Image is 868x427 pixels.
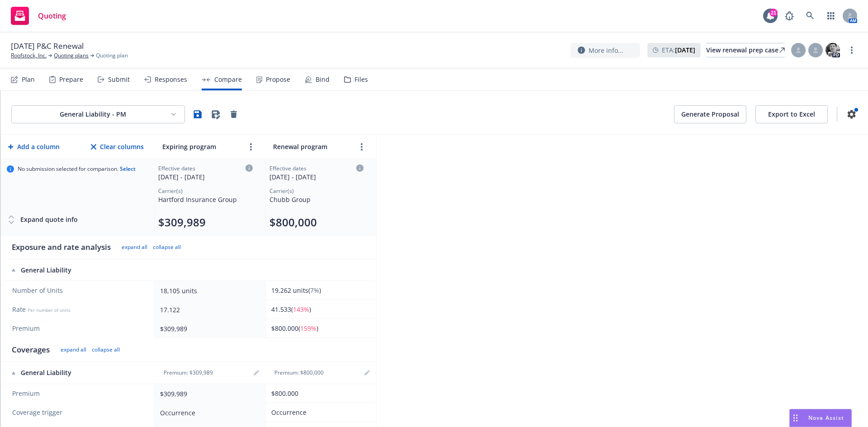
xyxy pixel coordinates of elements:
[674,105,746,123] button: Generate Proposal
[28,307,71,313] span: Per number of units
[158,215,253,230] div: Total premium (click to edit billing info)
[6,138,61,156] button: Add a column
[158,172,253,182] div: [DATE] - [DATE]
[245,141,256,152] a: more
[271,324,318,333] span: $800,000 ( )
[160,140,242,153] input: Expiring program
[108,76,130,83] div: Submit
[22,76,35,83] div: Plan
[769,9,778,17] div: 21
[269,215,317,230] button: $800,000
[662,45,695,55] span: ETA :
[11,105,185,123] button: General Liability - PM
[158,369,218,376] div: Premium: $309,989
[12,305,145,314] span: Rate
[271,286,321,295] span: 19,262 units ( )
[38,12,66,19] span: Quoting
[846,45,857,56] a: more
[12,266,146,275] div: General Liability
[362,367,373,378] a: editPencil
[300,324,316,333] span: 159%
[160,389,256,399] div: $309,989
[271,389,367,398] div: $800,000
[160,324,256,333] div: $309,989
[54,52,89,60] a: Quoting plans
[706,43,785,57] div: View renewal prep case
[293,305,309,314] span: 143%
[92,346,120,353] button: collapse all
[269,164,363,172] div: Effective dates
[59,76,83,83] div: Prepare
[89,138,146,156] button: Clear columns
[18,165,136,173] span: No submission selected for comparison.
[214,76,242,83] div: Compare
[12,324,145,333] span: Premium
[269,215,363,230] div: Total premium (click to edit billing info)
[122,244,147,251] button: expand all
[12,408,145,417] span: Coverage trigger
[153,244,181,251] button: collapse all
[11,52,47,60] a: Roofstock, Inc.
[12,368,146,377] div: General Liability
[571,43,640,58] button: More info...
[822,7,840,25] a: Switch app
[790,409,801,427] div: Drag to move
[158,215,206,230] button: $309,989
[354,76,368,83] div: Files
[269,369,329,376] div: Premium: $800,000
[160,286,256,296] div: 18,105 units
[266,76,290,83] div: Propose
[271,140,353,153] input: Renewal program
[61,346,86,353] button: expand all
[19,110,166,119] div: General Liability - PM
[801,7,819,25] a: Search
[160,305,256,314] div: 17.122
[96,52,128,60] span: Quoting plan
[11,41,84,52] span: [DATE] P&C Renewal
[356,141,367,152] a: more
[826,43,840,57] img: photo
[271,305,311,314] span: 41.533 ( )
[269,187,363,195] div: Carrier(s)
[12,286,145,295] span: Number of Units
[310,286,319,295] span: 7%
[160,408,256,418] div: Occurrence
[589,46,623,55] span: More info...
[12,242,111,253] div: Exposure and rate analysis
[251,367,262,378] a: editPencil
[7,211,78,229] button: Expand quote info
[269,172,363,182] div: [DATE] - [DATE]
[7,3,70,28] a: Quoting
[808,414,844,422] span: Nova Assist
[12,344,50,355] div: Coverages
[269,164,363,182] div: Click to edit column carrier quote details
[158,195,253,204] div: Hartford Insurance Group
[316,76,330,83] div: Bind
[12,389,145,398] span: Premium
[780,7,798,25] a: Report a Bug
[789,409,852,427] button: Nova Assist
[155,76,187,83] div: Responses
[706,43,785,57] a: View renewal prep case
[271,408,367,417] div: Occurrence
[675,46,695,54] strong: [DATE]
[269,195,363,204] div: Chubb Group
[755,105,828,123] button: Export to Excel
[158,164,253,172] div: Effective dates
[158,187,253,195] div: Carrier(s)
